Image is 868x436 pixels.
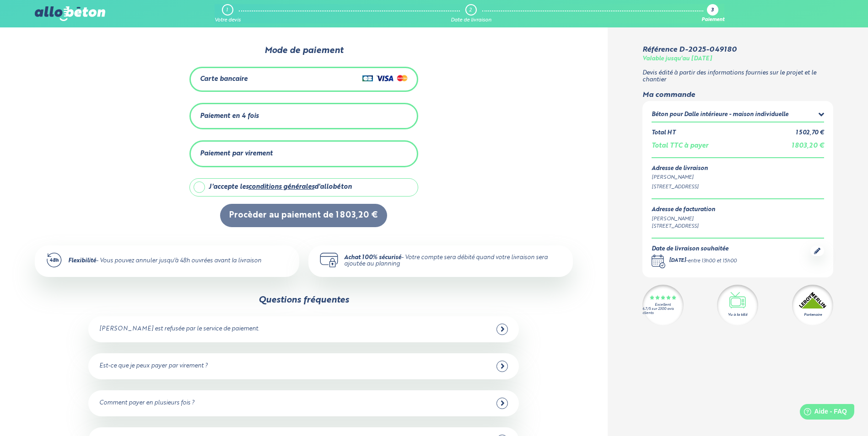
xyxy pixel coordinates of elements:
[655,303,671,307] div: Excellent
[652,110,824,122] summary: Béton pour Dalle intérieure - maison individuelle
[701,4,724,23] a: 3 Paiement
[35,6,105,21] img: allobéton
[99,400,194,407] div: Comment payer en plusieurs fois ?
[142,46,465,56] div: Mode de paiement
[226,7,228,13] div: 1
[792,143,824,149] span: 1 803,20 €
[451,4,491,23] a: 2 Date de livraison
[652,183,824,191] div: [STREET_ADDRESS]
[451,17,491,23] div: Date de livraison
[68,258,261,265] div: - Vous pouvez annuler jusqu'à 48h ouvrées avant la livraison
[652,130,675,137] div: Total HT
[711,8,714,14] div: 3
[652,215,715,223] div: [PERSON_NAME]
[642,56,712,63] div: Valable jusqu'au [DATE]
[652,112,788,118] div: Béton pour Dalle intérieure - maison individuelle
[68,258,96,264] strong: Flexibilité
[220,204,387,227] button: Procèder au paiement de 1 803,20 €
[787,400,858,426] iframe: Help widget launcher
[344,255,562,268] div: - Votre compte sera débité quand votre livraison sera ajoutée au planning
[804,312,822,318] div: Partenaire
[669,257,737,265] div: -
[652,223,715,230] div: [STREET_ADDRESS]
[652,207,715,213] div: Adresse de facturation
[642,70,833,83] p: Devis édité à partir des informations fournies sur le projet et le chantier
[362,73,408,84] img: Cartes de crédit
[701,17,724,23] div: Paiement
[259,295,349,305] div: Questions fréquentes
[215,17,241,23] div: Votre devis
[99,326,259,333] div: [PERSON_NAME] est refusée par le service de paiement.
[652,142,708,150] div: Total TTC à payer
[344,255,401,261] strong: Achat 100% sécurisé
[200,150,273,158] div: Paiement par virement
[652,165,824,172] div: Adresse de livraison
[209,183,352,191] div: J'accepte les d'allobéton
[642,307,684,315] div: 4.7/5 sur 2300 avis clients
[688,257,737,265] div: entre 13h00 et 15h00
[669,257,686,265] div: [DATE]
[200,112,259,120] div: Paiement en 4 fois
[796,130,824,137] div: 1 502,70 €
[642,46,737,54] div: Référence D-2025-049180
[652,174,824,181] div: [PERSON_NAME]
[642,91,833,99] div: Ma commande
[200,75,248,83] div: Carte bancaire
[652,246,737,253] div: Date de livraison souhaitée
[469,7,472,13] div: 2
[248,184,314,190] a: conditions générales
[728,312,747,318] div: Vu à la télé
[215,4,241,23] a: 1 Votre devis
[99,363,208,370] div: Est-ce que je peux payer par virement ?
